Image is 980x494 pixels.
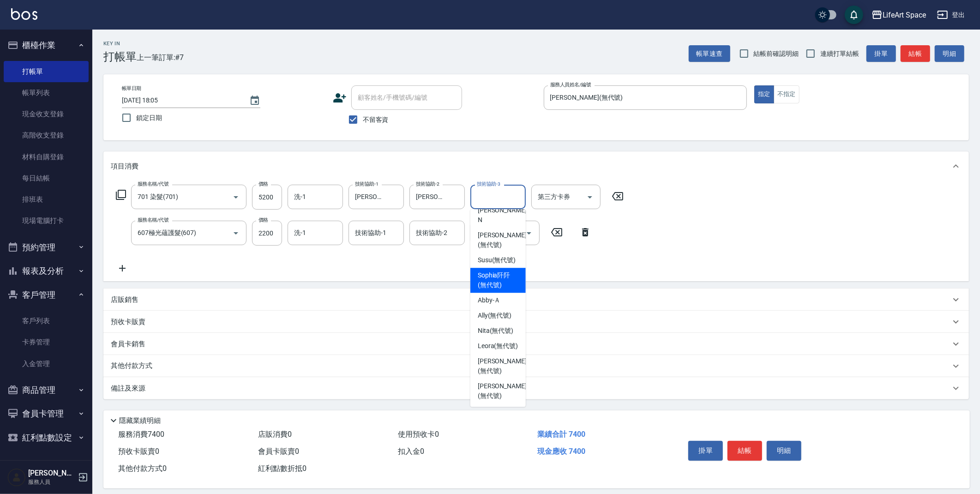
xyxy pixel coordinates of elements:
img: Person [7,468,26,487]
button: 會員卡管理 [4,402,89,426]
span: 上一筆訂單:#7 [137,52,184,63]
button: 結帳 [727,441,762,460]
h3: 打帳單 [103,50,137,63]
a: 每日結帳 [4,168,89,189]
button: Choose date, selected date is 2025-08-13 [244,90,266,112]
button: 客戶管理 [4,283,89,307]
button: 明細 [767,441,801,460]
button: 報表及分析 [4,259,89,283]
span: 店販消費 0 [258,430,292,439]
button: LifeArt Space [868,6,930,24]
button: 登出 [933,6,969,24]
label: 價格 [259,217,268,223]
p: 隱藏業績明細 [119,416,161,426]
p: 備註及來源 [111,384,145,393]
span: 現金應收 7400 [537,447,585,456]
span: 其他付款方式 0 [118,464,167,473]
span: 鎖定日期 [136,113,162,123]
button: 商品管理 [4,378,89,402]
h5: [PERSON_NAME] [28,469,75,478]
span: 會員卡販賣 0 [258,447,299,456]
span: Leora (無代號) [478,341,518,351]
div: LifeArt Space [883,9,926,21]
label: 帳單日期 [122,85,141,92]
p: 店販銷售 [111,295,138,305]
label: 技術協助-2 [416,181,439,187]
label: 服務名稱/代號 [138,181,168,187]
button: Open [228,226,243,241]
span: 服務消費 7400 [118,430,164,439]
span: [PERSON_NAME] (無代號) [478,381,527,401]
button: save [845,6,863,24]
label: 服務名稱/代號 [138,217,168,223]
span: 使用預收卡 0 [398,430,439,439]
label: 技術協助-1 [355,181,379,187]
div: 會員卡銷售 [103,333,969,355]
button: Open [522,226,536,241]
span: Sophia阡阡 (無代號) [478,271,518,290]
p: 會員卡銷售 [111,339,145,349]
a: 材料自購登錄 [4,146,89,168]
span: [PERSON_NAME] (無代號) [478,230,527,250]
div: 店販銷售 [103,289,969,311]
span: Ally (無代號) [478,311,512,320]
a: 排班表 [4,189,89,210]
a: 卡券管理 [4,331,89,353]
button: 不指定 [774,85,800,103]
span: Abby -Ａ [478,295,501,305]
a: 現金收支登錄 [4,103,89,125]
button: 明細 [935,45,964,62]
div: 備註及來源 [103,377,969,399]
button: 帳單速查 [689,45,730,62]
label: 技術協助-3 [477,181,500,187]
span: 結帳前確認明細 [754,49,799,59]
button: Open [228,190,243,205]
button: Open [583,190,597,205]
div: 項目消費 [103,151,969,181]
a: 帳單列表 [4,82,89,103]
img: Logo [11,8,37,20]
button: 結帳 [901,45,930,62]
span: 業績合計 7400 [537,430,585,439]
span: 連續打單結帳 [820,49,859,59]
a: 現場電腦打卡 [4,210,89,231]
h2: Key In [103,41,137,47]
button: 櫃檯作業 [4,33,89,57]
a: 高階收支登錄 [4,125,89,146]
button: 預約管理 [4,235,89,259]
a: 客戶列表 [4,310,89,331]
span: 預收卡販賣 0 [118,447,159,456]
span: 扣入金 0 [398,447,424,456]
input: YYYY/MM/DD hh:mm [122,93,240,108]
p: 項目消費 [111,162,138,171]
span: Nita (無代號) [478,326,514,336]
label: 服務人員姓名/編號 [550,81,591,88]
span: 紅利點數折抵 0 [258,464,307,473]
a: 打帳單 [4,61,89,82]
button: 掛單 [688,441,723,460]
span: [PERSON_NAME] (無代號) [478,356,527,376]
p: 預收卡販賣 [111,317,145,327]
div: 預收卡販賣 [103,311,969,333]
label: 價格 [259,181,268,187]
span: Susu (無代號) [478,255,516,265]
a: 入金管理 [4,353,89,374]
span: [PERSON_NAME] -N [478,205,529,225]
button: 紅利點數設定 [4,426,89,450]
span: 不留客資 [363,115,389,125]
button: 指定 [754,85,774,103]
p: 服務人員 [28,478,75,486]
div: 其他付款方式 [103,355,969,377]
p: 其他付款方式 [111,361,157,371]
button: 掛單 [866,45,896,62]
